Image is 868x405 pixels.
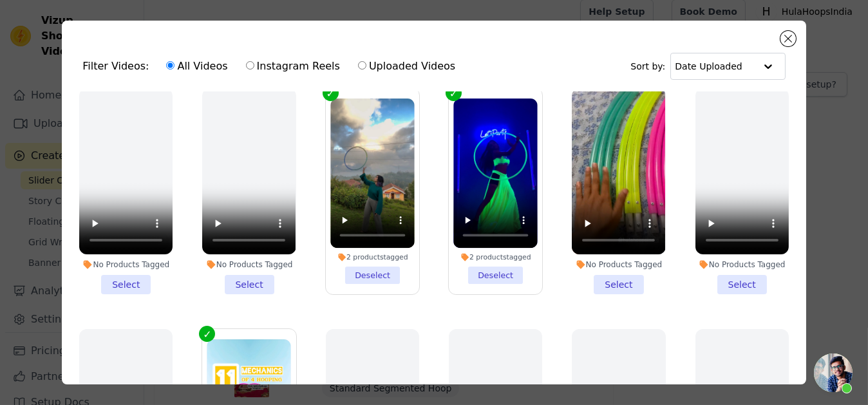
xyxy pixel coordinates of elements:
[165,58,228,75] label: All Videos
[780,31,796,46] button: Close modal
[814,353,853,392] div: Open chat
[245,58,341,75] label: Instagram Reels
[82,52,462,81] div: Filter Videos:
[572,259,665,270] div: No Products Tagged
[453,253,538,262] div: 2 products tagged
[79,259,173,270] div: No Products Tagged
[202,259,296,270] div: No Products Tagged
[695,259,789,270] div: No Products Tagged
[330,253,415,262] div: 2 products tagged
[630,53,786,80] div: Sort by:
[357,58,456,75] label: Uploaded Videos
